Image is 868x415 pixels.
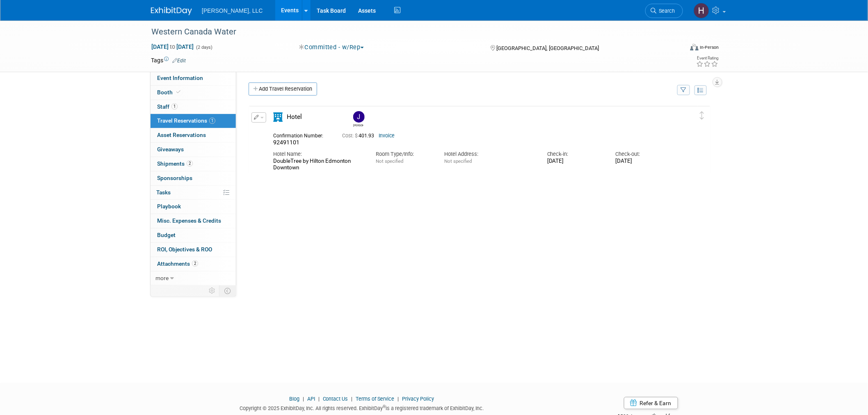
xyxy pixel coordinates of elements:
i: Hotel [273,112,283,122]
a: Blog [289,396,299,402]
div: Event Rating [697,56,719,60]
span: Attachments [157,260,198,267]
i: Booth reservation complete [176,90,180,94]
a: Asset Reservations [151,128,236,142]
a: Attachments2 [151,257,236,271]
div: Copyright © 2025 ExhibitDay, Inc. All rights reserved. ExhibitDay is a registered trademark of Ex... [151,403,573,412]
img: Hannah Mulholland [694,3,709,18]
img: Format-Inperson.png [690,44,699,50]
a: Travel Reservations1 [151,114,236,128]
a: Event Information [151,71,236,85]
span: | [316,396,322,402]
a: more [151,271,236,285]
div: Check-in: [547,150,603,158]
td: Personalize Event Tab Strip [205,285,219,296]
span: | [396,396,401,402]
span: 2 [192,260,198,267]
span: Not specified [444,158,472,164]
button: Committed - w/Rep [296,43,367,52]
a: Shipments2 [151,157,236,171]
span: more [155,275,169,281]
img: Jeff Seaton [353,111,365,123]
img: ExhibitDay [151,7,192,15]
span: Travel Reservations [157,117,215,124]
span: Tasks [156,189,171,196]
a: ROI, Objectives & ROO [151,243,236,257]
a: Refer & Earn [624,397,678,409]
a: Privacy Policy [402,396,434,402]
a: Edit [172,58,186,64]
span: Shipments [157,160,193,167]
a: Booth [151,86,236,100]
span: to [169,43,176,50]
span: Not specified [376,158,403,164]
div: Hotel Name: [273,150,363,158]
a: Staff1 [151,100,236,114]
a: API [307,396,315,402]
span: Cost: $ [342,133,359,139]
span: | [349,396,355,402]
i: Filter by Traveler [681,88,687,93]
td: Toggle Event Tabs [219,285,236,296]
div: [DATE] [547,158,603,165]
span: Search [656,8,675,14]
span: 1 [171,103,178,109]
span: Booth [157,89,182,96]
span: Staff [157,103,178,110]
a: Terms of Service [356,396,395,402]
div: Jeff Seaton [353,123,363,127]
div: DoubleTree by Hilton Edmonton Downtown [273,158,363,172]
span: Playbook [157,203,181,210]
a: Invoice [379,133,395,139]
span: 2 [187,160,193,166]
div: Hotel Address: [444,150,535,158]
div: Check-out: [616,150,672,158]
span: Giveaways [157,146,184,153]
div: Event Format [635,43,719,55]
a: Tasks [151,186,236,200]
span: Sponsorships [157,175,192,181]
span: 1 [209,118,215,124]
a: Sponsorships [151,171,236,185]
div: Confirmation Number: [273,130,330,139]
span: [GEOGRAPHIC_DATA], [GEOGRAPHIC_DATA] [496,45,599,51]
a: Add Travel Reservation [249,82,317,96]
span: ROI, Objectives & ROO [157,246,212,253]
a: Playbook [151,200,236,214]
div: Jeff Seaton [351,111,365,127]
a: Search [645,4,683,18]
span: Asset Reservations [157,132,206,138]
a: Giveaways [151,143,236,157]
a: Misc. Expenses & Credits [151,214,236,228]
td: Tags [151,56,186,64]
span: [PERSON_NAME], LLC [202,7,263,14]
a: Budget [151,228,236,242]
span: | [301,396,306,402]
span: Hotel [287,113,302,121]
span: 401.93 [342,133,377,139]
div: Room Type/Info: [376,150,432,158]
span: Budget [157,232,176,238]
div: Western Canada Water [148,25,671,39]
i: Click and drag to move item [700,112,704,120]
sup: ® [383,404,386,409]
span: Misc. Expenses & Credits [157,217,221,224]
div: [DATE] [616,158,672,165]
a: Contact Us [323,396,348,402]
span: (2 days) [195,45,212,50]
span: 92491101 [273,139,299,146]
div: In-Person [700,44,719,50]
span: Event Information [157,75,203,81]
span: [DATE] [DATE] [151,43,194,50]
